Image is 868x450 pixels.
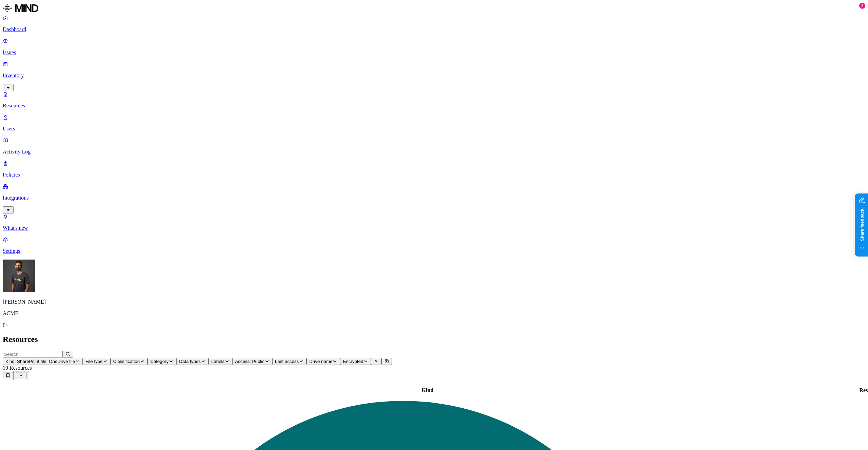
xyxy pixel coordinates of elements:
[3,149,865,155] p: Activity Log
[3,195,865,201] p: Integrations
[3,3,865,15] a: MIND
[3,183,865,212] a: Integrations
[3,213,865,231] a: What's new
[3,260,35,292] img: Amit Cohen
[211,359,224,364] span: Labels
[3,3,38,14] img: MIND
[3,248,865,254] p: Settings
[3,225,865,231] p: What's new
[309,359,332,364] span: Drive name
[3,91,865,109] a: Resources
[3,15,865,33] a: Dashboard
[3,126,865,132] p: Users
[4,387,851,393] div: Kind
[3,237,865,254] a: Settings
[3,26,865,33] p: Dashboard
[3,73,865,79] p: Inventory
[343,359,363,364] span: Encrypted
[3,172,865,178] p: Policies
[3,335,865,344] h2: Resources
[3,61,865,90] a: Inventory
[235,359,264,364] span: Access: Public
[3,38,865,56] a: Issues
[3,137,865,155] a: Activity Log
[3,49,865,56] p: Issues
[3,114,865,132] a: Users
[85,359,102,364] span: File type
[859,3,865,9] div: 2
[3,103,865,109] p: Resources
[3,160,865,178] a: Policies
[275,359,299,364] span: Last access
[5,359,75,364] span: Kind: SharePoint file, OneDrive file
[179,359,201,364] span: Data types
[150,359,169,364] span: Category
[113,359,140,364] span: Classification
[3,365,32,371] span: 19 Resources
[3,351,63,358] input: Search
[3,310,865,316] p: ACME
